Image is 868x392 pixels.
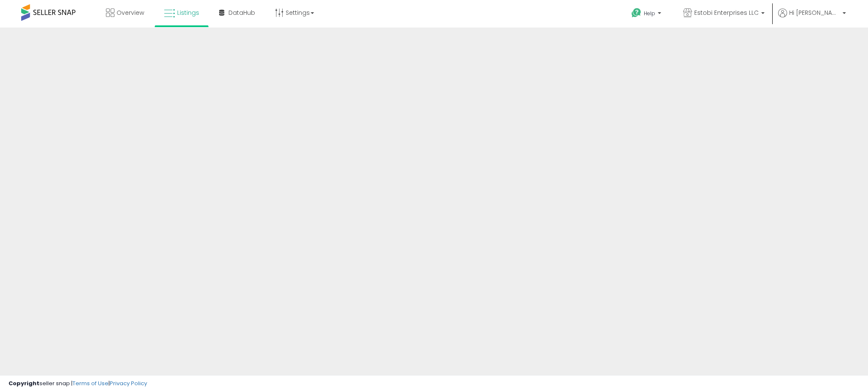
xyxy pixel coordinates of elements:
a: Help [625,1,670,28]
span: Estobi Enterprises LLC [694,8,759,17]
span: Listings [177,8,199,17]
span: Hi [PERSON_NAME] [789,8,840,17]
span: Help [644,10,655,17]
i: Get Help [631,8,642,18]
span: Overview [117,8,144,17]
span: DataHub [228,8,255,17]
a: Hi [PERSON_NAME] [778,8,846,28]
